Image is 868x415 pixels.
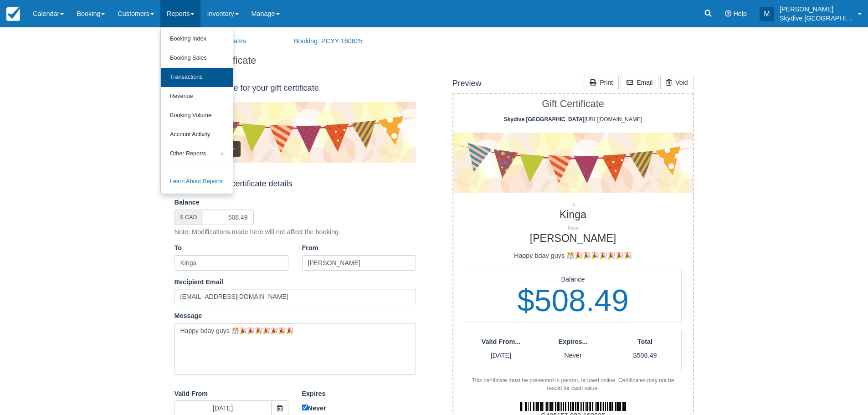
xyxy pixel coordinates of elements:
[465,351,537,360] p: [DATE]
[175,311,202,321] label: Message
[160,27,233,194] ul: Reports
[161,30,233,49] a: Booking Index
[453,133,693,193] img: celebration.png
[558,338,587,345] strong: Expires...
[504,116,642,123] span: [URL][DOMAIN_NAME]
[447,202,700,208] p: To
[780,5,853,14] p: [PERSON_NAME]
[447,233,700,244] h2: [PERSON_NAME]
[302,405,308,410] input: Never
[452,79,482,88] h4: Preview
[504,116,585,123] strong: Skydive [GEOGRAPHIC_DATA]
[161,87,233,106] a: Revenue
[161,125,233,144] a: Account Activity
[175,102,416,163] img: celebration.png
[175,227,341,237] p: Note: Modifications made here will not affect the booking.
[584,75,619,90] a: Print
[609,351,681,360] p: $508.49
[302,389,326,399] label: Expires
[175,84,416,93] h4: 1. Select a theme for your gift certificate
[175,198,200,207] label: Balance
[161,144,233,164] a: Other Reports
[465,275,681,284] p: Balance
[733,10,747,17] span: Help
[180,214,197,220] small: $ CAD
[447,209,700,220] h2: Kinga
[447,98,700,109] h1: Gift Certificate
[161,68,233,87] a: Transactions
[175,389,208,399] label: Valid From
[161,172,233,191] a: Learn About Reports
[175,277,223,287] label: Recipient Email
[780,14,853,23] p: Skydive [GEOGRAPHIC_DATA]
[6,7,20,21] img: checkfront-main-nav-mini-logo.png
[175,179,416,189] h4: 2. Edit your gift certificate details
[175,323,416,375] textarea: Happy bday guys 🎊🎉🎉🎉🎉🎉🎉🎉
[168,55,421,66] h1: Edit Gift Certificate
[175,255,288,271] input: Name
[175,289,416,304] input: Email
[760,7,774,21] div: M
[302,403,416,413] label: Never
[161,106,233,125] a: Booking Volume
[302,255,416,271] input: Name
[465,284,681,318] h1: $508.49
[161,49,233,68] a: Booking Sales
[465,377,682,392] div: This certificate must be presented in person, or used online. Certificates may not be resold for ...
[621,75,658,90] a: Email
[537,351,609,360] p: Never
[287,36,407,46] a: Booking: PCYY-160825
[660,75,693,90] a: Void
[302,243,325,253] label: From
[447,225,700,232] p: From
[482,338,521,345] strong: Valid From...
[175,243,197,253] label: To
[725,10,731,17] i: Help
[453,244,693,270] div: Happy bday guys 🎊🎉🎉🎉🎉🎉🎉🎉
[637,338,652,345] strong: Total
[203,210,254,225] input: 0.00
